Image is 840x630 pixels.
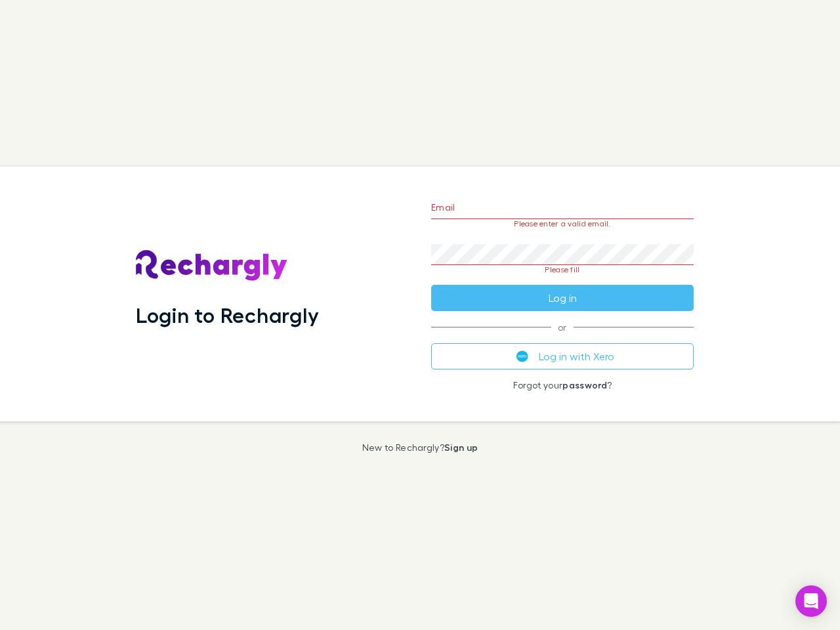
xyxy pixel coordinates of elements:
p: Please enter a valid email. [431,219,694,228]
button: Log in [431,285,694,311]
div: Open Intercom Messenger [795,585,827,617]
a: password [562,379,607,390]
p: New to Rechargly? [362,442,478,453]
img: Xero's logo [516,350,528,362]
span: or [431,327,694,327]
a: Sign up [444,442,478,453]
img: Rechargly's Logo [136,250,288,282]
button: Log in with Xero [431,343,694,369]
h1: Login to Rechargly [136,303,319,327]
p: Please fill [431,265,694,274]
p: Forgot your ? [431,380,694,390]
